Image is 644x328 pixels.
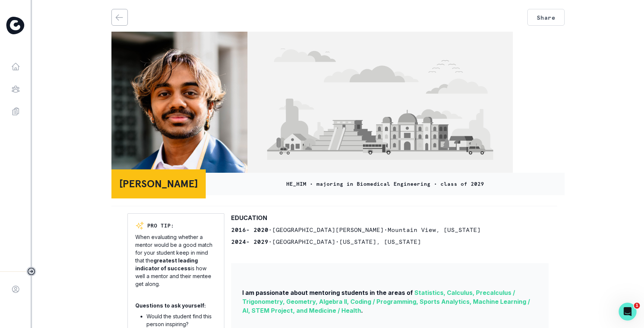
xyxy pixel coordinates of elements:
iframe: Intercom live chat [619,303,637,321]
p: EDUCATION [231,213,267,222]
b: 2024 - 2029 [231,238,268,245]
p: When evaluating whether a mentor would be a good match for your student keep in mind that the is ... [135,233,217,288]
span: Statistics, Calculus, Precalculus / Trigonometry, Geometry, Algebra II, Coding / Programming, Spo... [242,289,530,314]
p: PRO TIP: [147,222,174,230]
button: Toggle sidebar [26,267,36,276]
span: • [GEOGRAPHIC_DATA][PERSON_NAME] • Mountain View , [US_STATE] [268,226,481,233]
img: Curious Cardinals Logo [6,17,24,34]
p: Questions to ask yourself: [135,302,206,309]
button: back [112,9,127,25]
span: . [361,307,363,314]
button: Share [527,9,565,26]
span: 1 [634,303,640,309]
span: • [GEOGRAPHIC_DATA] • [US_STATE] , [US_STATE] [268,238,421,245]
p: [PERSON_NAME] [119,176,198,192]
b: 2016 - 2020 [231,226,268,233]
img: Profile Photo Placeholder [247,32,513,176]
span: I am passionate about mentoring students in the areas of [242,289,413,296]
img: Profile Photo [111,32,247,176]
p: HE_HIM • majoring in Biomedical Engineering • class of 2029 [286,180,484,188]
b: greatest leading indicator of success [135,257,198,271]
li: Would the student find this person inspiring? [146,312,217,328]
